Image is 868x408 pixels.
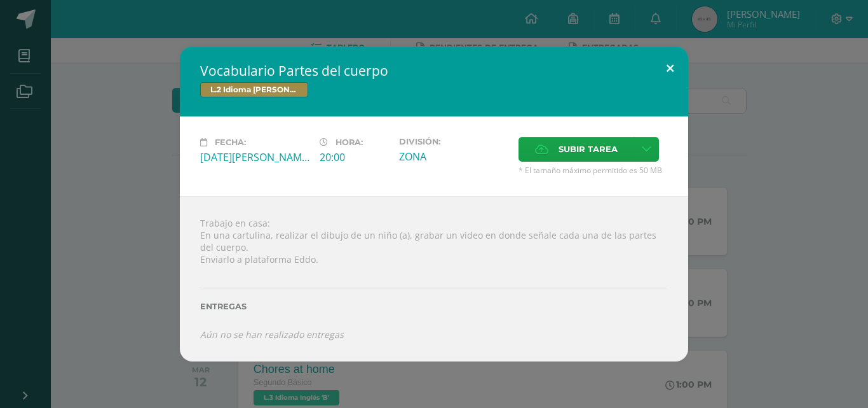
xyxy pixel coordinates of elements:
span: Fecha: [215,137,246,147]
span: Subir tarea [559,137,618,161]
h2: Vocabulario Partes del cuerpo [200,62,668,80]
label: Entregas [200,302,668,311]
button: Close (Esc) [652,46,688,90]
span: * El tamaño máximo permitido es 50 MB [519,165,668,176]
div: ZONA [399,150,508,164]
span: Hora: [336,137,363,147]
span: L.2 Idioma [PERSON_NAME] [200,82,308,97]
label: División: [399,137,508,146]
i: Aún no se han realizado entregas [200,328,344,341]
div: 20:00 [320,150,389,164]
div: [DATE][PERSON_NAME] [200,150,309,164]
div: Trabajo en casa: En una cartulina, realizar el dibujo de un niño (a), grabar un video en donde se... [180,196,688,361]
